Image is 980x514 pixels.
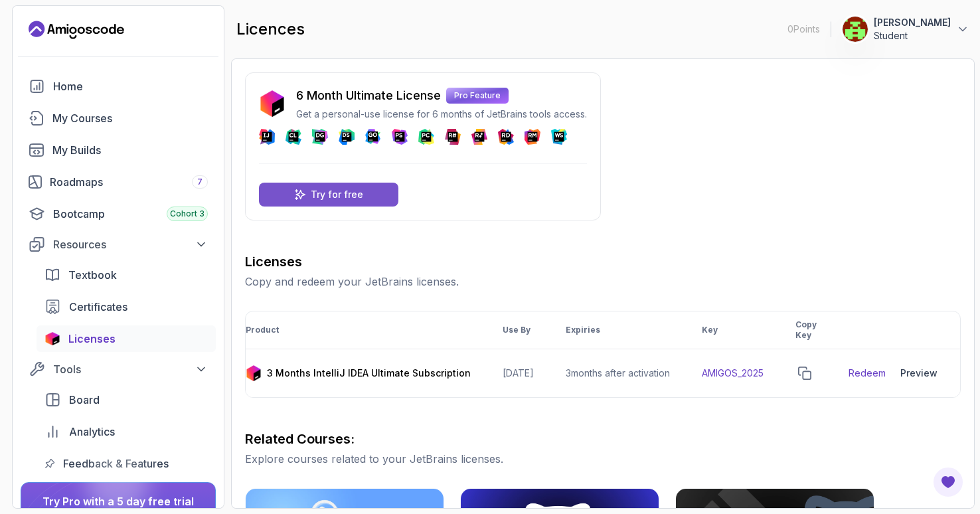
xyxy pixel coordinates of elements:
[245,252,961,271] h3: Licenses
[550,349,686,398] td: 3 months after activation
[296,108,587,121] p: Get a personal-use license for 6 months of JetBrains tools access.
[21,201,216,227] a: bootcamp
[21,105,216,131] a: courses
[487,349,550,398] td: [DATE]
[779,311,833,349] th: Copy Key
[843,17,868,42] img: user profile image
[900,367,938,380] div: Preview
[170,209,204,219] span: Cohort 3
[63,456,169,471] span: Feedback & Features
[446,88,509,104] p: Pro Feature
[68,267,117,283] span: Textbook
[69,299,127,315] span: Certificates
[21,357,216,381] button: Tools
[296,86,441,105] p: 6 Month Ultimate License
[37,325,216,352] a: licenses
[245,451,961,467] p: Explore courses related to your JetBrains licenses.
[842,16,969,43] button: user profile image[PERSON_NAME]Student
[37,386,216,413] a: board
[487,311,550,349] th: Use By
[550,311,686,349] th: Expiries
[53,236,208,252] div: Resources
[245,430,961,448] h3: Related Courses:
[267,367,471,380] p: 3 Months IntelliJ IDEA Ultimate Subscription
[230,311,487,349] th: Product
[686,311,779,349] th: Key
[69,424,115,440] span: Analytics
[44,332,60,345] img: jetbrains icon
[894,360,944,386] button: Preview
[259,90,286,117] img: jetbrains icon
[236,19,305,40] h2: licences
[52,142,208,158] div: My Builds
[21,73,216,100] a: home
[686,349,779,398] td: AMIGOS_2025
[69,392,100,408] span: Board
[68,331,116,347] span: Licenses
[37,262,216,288] a: textbook
[259,183,398,207] a: Try for free
[787,23,820,36] p: 0 Points
[311,188,363,201] p: Try for free
[21,169,216,195] a: roadmaps
[245,274,961,290] p: Copy and redeem your JetBrains licenses.
[53,78,208,94] div: Home
[53,206,208,222] div: Bootcamp
[52,110,208,126] div: My Courses
[50,174,208,190] div: Roadmaps
[21,137,216,163] a: builds
[849,367,886,380] a: Redeem
[874,29,951,43] p: Student
[874,16,951,29] p: [PERSON_NAME]
[21,232,216,256] button: Resources
[246,365,262,381] img: jetbrains icon
[197,177,203,187] span: 7
[37,450,216,477] a: feedback
[795,364,814,383] button: copy-button
[37,418,216,445] a: analytics
[932,466,964,498] button: Open Feedback Button
[29,19,124,41] a: Landing page
[53,361,208,377] div: Tools
[37,294,216,320] a: certificates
